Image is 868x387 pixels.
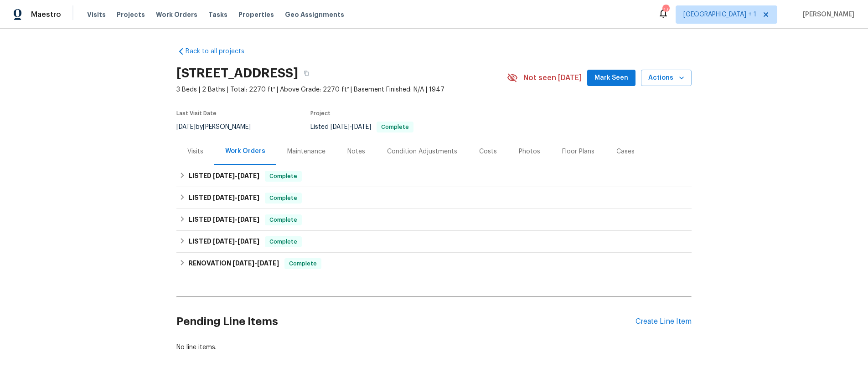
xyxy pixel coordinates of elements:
[238,238,259,244] span: [DATE]
[238,216,259,223] span: [DATE]
[310,124,413,130] span: Listed
[266,237,301,246] span: Complete
[213,238,259,244] span: -
[257,260,279,266] span: [DATE]
[594,72,628,84] span: Mark Seen
[208,11,227,18] span: Tasks
[377,124,413,130] span: Complete
[213,238,235,244] span: [DATE]
[176,85,507,94] span: 3 Beds | 2 Baths | Total: 2270 ft² | Above Grade: 2270 ft² | Basement Finished: N/A | 1947
[331,124,350,130] span: [DATE]
[189,236,259,247] h6: LISTED
[176,253,692,275] div: RENOVATION [DATE]-[DATE]Complete
[310,111,331,116] span: Project
[213,216,235,223] span: [DATE]
[176,111,217,116] span: Last Visit Date
[298,65,315,81] button: Copy Address
[387,147,457,156] div: Condition Adjustments
[616,147,635,156] div: Cases
[683,10,756,19] span: [GEOGRAPHIC_DATA] + 1
[176,231,692,253] div: LISTED [DATE]-[DATE]Complete
[799,10,854,19] span: [PERSON_NAME]
[176,209,692,231] div: LISTED [DATE]-[DATE]Complete
[479,147,497,156] div: Costs
[648,72,684,84] span: Actions
[266,215,301,224] span: Complete
[176,122,262,132] div: by [PERSON_NAME]
[189,258,279,269] h6: RENOVATION
[31,10,61,19] span: Maestro
[331,124,371,130] span: -
[238,10,274,19] span: Properties
[587,70,635,87] button: Mark Seen
[189,193,259,204] h6: LISTED
[238,194,259,201] span: [DATE]
[176,124,196,130] span: [DATE]
[213,194,235,201] span: [DATE]
[662,5,669,15] div: 17
[176,300,635,343] h2: Pending Line Items
[266,193,301,203] span: Complete
[635,317,692,326] div: Create Line Item
[523,73,582,82] span: Not seen [DATE]
[641,70,692,87] button: Actions
[176,187,692,209] div: LISTED [DATE]-[DATE]Complete
[213,173,235,179] span: [DATE]
[176,343,692,352] div: No line items.
[232,260,254,266] span: [DATE]
[176,69,298,78] h2: [STREET_ADDRESS]
[562,147,594,156] div: Floor Plans
[285,10,344,19] span: Geo Assignments
[238,173,259,179] span: [DATE]
[213,194,259,201] span: -
[176,47,264,56] a: Back to all projects
[189,171,259,182] h6: LISTED
[519,147,540,156] div: Photos
[232,260,279,266] span: -
[347,147,365,156] div: Notes
[213,173,259,179] span: -
[189,214,259,225] h6: LISTED
[287,147,325,156] div: Maintenance
[213,216,259,223] span: -
[266,172,301,181] span: Complete
[225,147,265,156] div: Work Orders
[352,124,371,130] span: [DATE]
[285,259,320,268] span: Complete
[187,147,203,156] div: Visits
[117,10,145,19] span: Projects
[176,165,692,187] div: LISTED [DATE]-[DATE]Complete
[156,10,197,19] span: Work Orders
[87,10,106,19] span: Visits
